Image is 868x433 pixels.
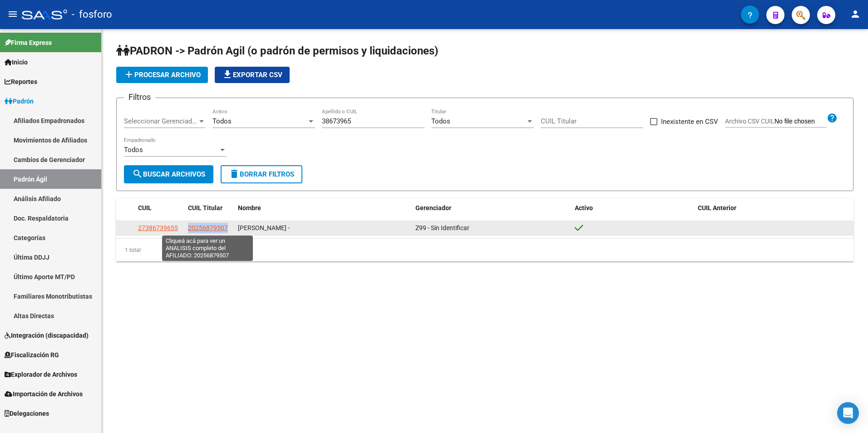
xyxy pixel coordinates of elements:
[215,67,290,83] button: Exportar CSV
[661,116,718,127] span: Inexistente en CSV
[575,204,593,212] span: Activo
[229,170,294,178] span: Borrar Filtros
[5,57,28,67] span: Inicio
[774,118,827,126] input: Archivo CSV CUIL
[7,9,18,20] mat-icon: menu
[238,224,290,231] span: [PERSON_NAME] -
[116,44,438,57] span: PADRON -> Padrón Agil (o padrón de permisos y liquidaciones)
[72,5,112,25] span: - fosforo
[132,170,205,178] span: Buscar Archivos
[123,69,134,80] mat-icon: add
[415,224,469,231] span: Z99 - Sin Identificar
[850,9,861,20] mat-icon: person
[5,77,37,87] span: Reportes
[431,117,450,125] span: Todos
[138,224,178,231] span: 27386739655
[694,198,853,218] datatable-header-cell: CUIL Anterior
[5,408,49,418] span: Delegaciones
[837,402,859,424] div: Open Intercom Messenger
[5,350,59,360] span: Fiscalización RG
[5,38,52,48] span: Firma Express
[222,69,233,80] mat-icon: file_download
[134,198,184,218] datatable-header-cell: CUIL
[5,369,77,379] span: Explorador de Archivos
[238,204,261,212] span: Nombre
[234,198,412,218] datatable-header-cell: Nombre
[698,204,736,212] span: CUIL Anterior
[138,204,152,212] span: CUIL
[132,168,143,179] mat-icon: search
[124,165,213,183] button: Buscar Archivos
[116,67,208,83] button: Procesar archivo
[124,117,197,125] span: Seleccionar Gerenciador
[116,239,853,261] div: 1 total
[188,224,228,231] span: 20256879507
[725,118,774,125] span: Archivo CSV CUIL
[123,71,201,79] span: Procesar archivo
[124,146,143,154] span: Todos
[827,113,838,123] mat-icon: help
[5,389,83,399] span: Importación de Archivos
[571,198,694,218] datatable-header-cell: Activo
[222,71,282,79] span: Exportar CSV
[188,204,222,212] span: CUIL Titular
[415,204,451,212] span: Gerenciador
[221,165,302,183] button: Borrar Filtros
[412,198,571,218] datatable-header-cell: Gerenciador
[5,330,89,340] span: Integración (discapacidad)
[229,168,240,179] mat-icon: delete
[212,117,232,125] span: Todos
[184,198,234,218] datatable-header-cell: CUIL Titular
[124,91,155,103] h3: Filtros
[5,96,34,106] span: Padrón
